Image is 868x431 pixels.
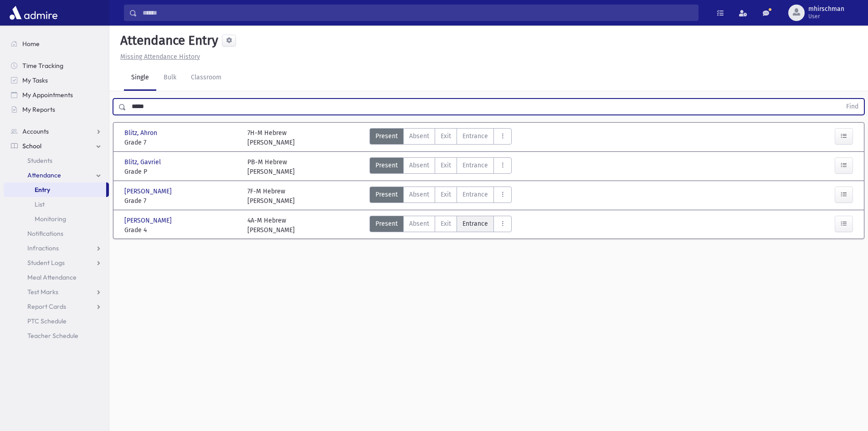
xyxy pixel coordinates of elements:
span: Grade P [124,167,238,177]
span: Entrance [462,161,488,170]
span: Blitz, Ahron [124,128,159,138]
span: My Reports [22,105,55,114]
a: School [4,139,109,153]
span: Grade 7 [124,138,238,147]
a: Test Marks [4,285,109,299]
span: [PERSON_NAME] [124,187,174,196]
span: My Tasks [22,76,48,84]
span: Entrance [462,190,488,199]
a: Single [124,65,156,91]
span: My Appointments [22,91,73,99]
a: Bulk [156,65,184,91]
a: Monitoring [4,212,109,226]
a: Infractions [4,241,109,255]
span: Absent [409,161,429,170]
a: My Tasks [4,73,109,88]
span: Present [375,131,398,141]
div: AttTypes [370,187,512,206]
span: Exit [441,219,451,228]
div: AttTypes [370,216,512,235]
a: Classroom [184,65,229,91]
a: Entry [4,182,106,197]
div: 7H-M Hebrew [PERSON_NAME] [247,128,295,147]
span: Teacher Schedule [27,332,78,340]
span: Time Tracking [22,62,63,70]
span: Meal Attendance [27,273,77,281]
span: Entrance [462,131,488,141]
span: Grade 7 [124,196,238,206]
span: Student Logs [27,259,65,267]
div: 7F-M Hebrew [PERSON_NAME] [247,187,295,206]
span: Entrance [462,219,488,228]
a: Students [4,153,109,168]
span: Exit [441,161,451,170]
a: My Reports [4,102,109,117]
span: School [22,142,41,150]
span: Blitz, Gavriel [124,157,163,167]
span: Accounts [22,127,49,135]
span: Exit [441,190,451,199]
span: Test Marks [27,288,58,296]
span: Exit [441,131,451,141]
a: Teacher Schedule [4,328,109,343]
a: Student Logs [4,255,109,270]
button: Find [841,99,864,114]
span: Report Cards [27,302,66,311]
span: Present [375,190,398,199]
span: Absent [409,219,429,228]
div: PB-M Hebrew [PERSON_NAME] [247,157,295,177]
div: 4A-M Hebrew [PERSON_NAME] [247,216,295,235]
span: Present [375,161,398,170]
div: AttTypes [370,157,512,177]
a: Attendance [4,168,109,182]
span: Present [375,219,398,228]
span: Absent [409,190,429,199]
a: My Appointments [4,88,109,102]
span: Attendance [27,171,61,179]
span: Monitoring [35,215,66,223]
span: [PERSON_NAME] [124,216,174,225]
a: List [4,197,109,212]
span: User [808,13,844,20]
span: Home [22,40,40,48]
h5: Attendance Entry [117,33,218,48]
a: PTC Schedule [4,314,109,328]
span: Students [27,156,52,165]
a: Notifications [4,226,109,241]
a: Report Cards [4,299,109,314]
a: Home [4,36,109,51]
span: Grade 4 [124,225,238,235]
span: PTC Schedule [27,317,67,325]
img: AdmirePro [7,4,60,22]
u: Missing Attendance History [120,53,200,61]
a: Meal Attendance [4,270,109,285]
input: Search [137,5,698,21]
a: Time Tracking [4,58,109,73]
a: Missing Attendance History [117,53,200,61]
span: List [35,200,45,208]
div: AttTypes [370,128,512,147]
a: Accounts [4,124,109,139]
span: mhirschman [808,5,844,13]
span: Absent [409,131,429,141]
span: Notifications [27,229,63,238]
span: Entry [35,186,50,194]
span: Infractions [27,244,59,252]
